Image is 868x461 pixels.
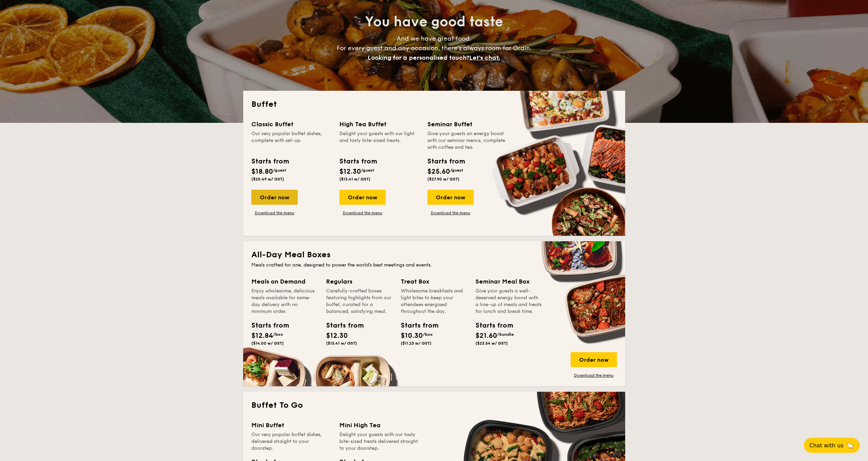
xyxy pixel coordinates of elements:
[251,190,298,205] div: Order now
[326,320,357,331] div: Starts from
[251,341,284,346] span: ($14.00 w/ GST)
[251,400,617,411] h2: Buffet To Go
[339,156,377,167] div: Starts from
[251,210,298,216] a: Download the menu
[251,168,273,176] span: $18.80
[361,168,374,173] span: /guest
[475,320,506,331] div: Starts from
[339,168,361,176] span: $12.30
[326,332,348,340] span: $12.30
[273,168,286,173] span: /guest
[804,438,860,453] button: Chat with us🦙
[571,373,617,378] a: Download the menu
[427,210,474,216] a: Download the menu
[339,130,419,151] div: Delight your guests with our light and tasty bite-sized treats.
[251,156,289,167] div: Starts from
[251,420,331,430] div: Mini Buffet
[475,341,508,346] span: ($23.54 w/ GST)
[251,177,284,182] span: ($20.49 w/ GST)
[251,288,318,315] div: Enjoy wholesome, delicious meals available for same-day delivery with no minimum order.
[427,130,507,151] div: Give your guests an energy boost with our seminar menus, complete with coffee and tea.
[339,190,386,205] div: Order now
[251,431,331,452] div: Our very popular buffet dishes, delivered straight to your doorstep.
[251,262,617,269] div: Meals crafted for one, designed to power the world's best meetings and events.
[339,119,419,129] div: High Tea Buffet
[809,442,843,449] span: Chat with us
[251,119,331,129] div: Classic Buffet
[846,442,854,449] span: 🦙
[337,35,532,61] span: And we have great food. For every guest and any occasion, there’s always room for Grain.
[339,210,386,216] a: Download the menu
[475,332,497,340] span: $21.60
[251,277,318,286] div: Meals on Demand
[450,168,463,173] span: /guest
[427,119,507,129] div: Seminar Buffet
[497,332,514,337] span: /bundle
[427,177,459,182] span: ($27.90 w/ GST)
[251,130,331,151] div: Our very popular buffet dishes, complete with set-up.
[339,431,419,452] div: Delight your guests with our tasty bite-sized treats delivered straight to your doorstep.
[401,277,467,286] div: Treat Box
[427,156,465,167] div: Starts from
[251,99,617,110] h2: Buffet
[368,54,469,61] span: Looking for a personalised touch?
[273,332,283,337] span: /box
[475,277,542,286] div: Seminar Meal Box
[401,332,423,340] span: $10.30
[401,320,431,331] div: Starts from
[571,352,617,367] div: Order now
[469,54,500,61] span: Let's chat.
[339,420,419,430] div: Mini High Tea
[251,249,617,260] h2: All-Day Meal Boxes
[326,277,393,286] div: Regulars
[251,332,273,340] span: $12.84
[326,288,393,315] div: Carefully-crafted boxes featuring highlights from our buffet, curated for a balanced, satisfying ...
[427,168,450,176] span: $25.60
[401,288,467,315] div: Wholesome breakfasts and light bites to keep your attendees energised throughout the day.
[423,332,433,337] span: /box
[427,190,474,205] div: Order now
[401,341,431,346] span: ($11.23 w/ GST)
[251,320,282,331] div: Starts from
[339,177,370,182] span: ($13.41 w/ GST)
[365,14,503,30] span: You have good taste
[326,341,357,346] span: ($13.41 w/ GST)
[475,288,542,315] div: Give your guests a well-deserved energy boost with a line-up of meals and treats for lunch and br...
